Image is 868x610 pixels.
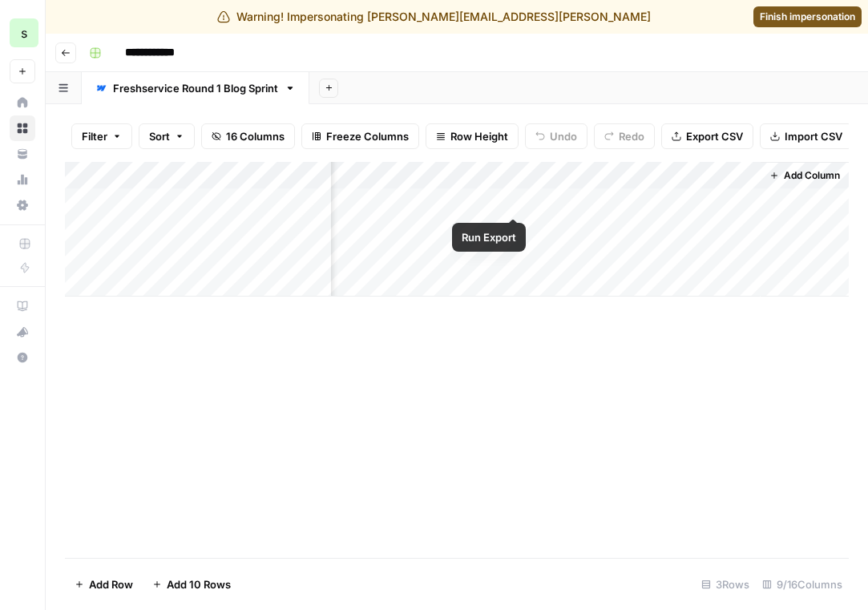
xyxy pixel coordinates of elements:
a: Home [10,90,35,115]
span: Add 10 Rows [167,576,231,592]
span: 16 Columns [226,128,285,144]
a: Finish impersonation [753,6,862,27]
div: 9/16 Columns [756,572,849,597]
button: Sort [139,123,195,149]
span: Undo [550,128,577,144]
div: What's new? [10,320,34,344]
div: Warning! Impersonating [PERSON_NAME][EMAIL_ADDRESS][PERSON_NAME] [217,9,651,25]
button: Add Row [65,572,143,597]
div: 3 Rows [695,572,756,597]
span: Import CSV [785,128,842,144]
span: Freeze Columns [326,128,409,144]
a: AirOps Academy [10,293,35,319]
span: Finish impersonation [760,10,855,24]
button: Export CSV [661,123,753,149]
button: Help + Support [10,345,35,370]
span: Add Row [89,576,133,592]
button: Add 10 Rows [143,572,240,597]
div: Freshservice Round 1 Blog Sprint [113,80,278,96]
span: Filter [82,128,107,144]
a: Usage [10,167,35,192]
button: Workspace: saasgenie [10,13,35,53]
button: What's new? [10,319,35,345]
button: 16 Columns [201,123,295,149]
span: s [21,23,27,42]
span: Redo [619,128,644,144]
button: Undo [525,123,587,149]
a: Settings [10,192,35,218]
button: Import CSV [760,123,853,149]
span: Row Height [450,128,508,144]
span: Sort [149,128,170,144]
button: Redo [594,123,655,149]
button: Freeze Columns [301,123,419,149]
a: Freshservice Round 1 Blog Sprint [82,72,309,104]
button: Add Column [763,165,846,186]
span: Add Column [784,168,840,183]
button: Row Height [426,123,519,149]
a: Your Data [10,141,35,167]
button: Filter [71,123,132,149]
a: Browse [10,115,35,141]
span: Export CSV [686,128,743,144]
